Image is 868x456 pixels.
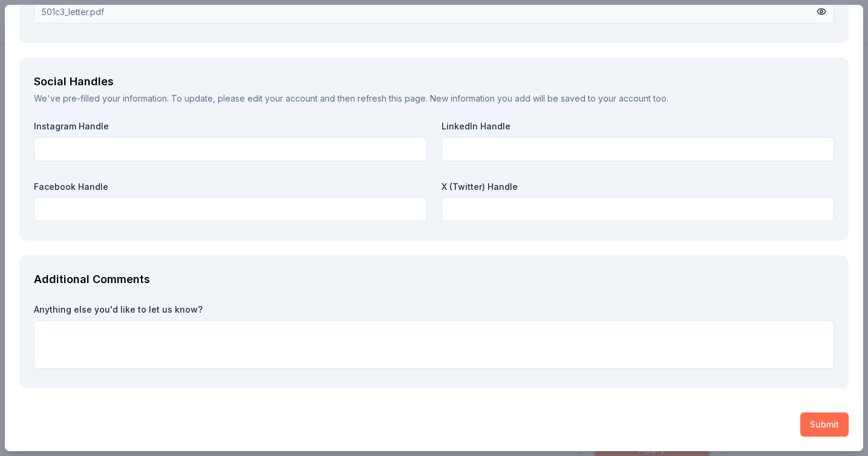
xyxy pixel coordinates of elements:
[34,72,834,91] div: Social Handles
[34,181,427,193] label: Facebook Handle
[247,93,318,103] a: edit your account
[34,304,834,316] label: Anything else you'd like to let us know?
[34,91,834,106] div: We've pre-filled your information. To update, please and then refresh this page. New information ...
[442,181,835,193] label: X (Twitter) Handle
[442,120,835,132] label: LinkedIn Handle
[34,120,427,132] label: Instagram Handle
[34,270,834,289] div: Additional Comments
[800,412,849,437] button: Submit
[42,5,104,18] div: 501c3_letter.pdf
